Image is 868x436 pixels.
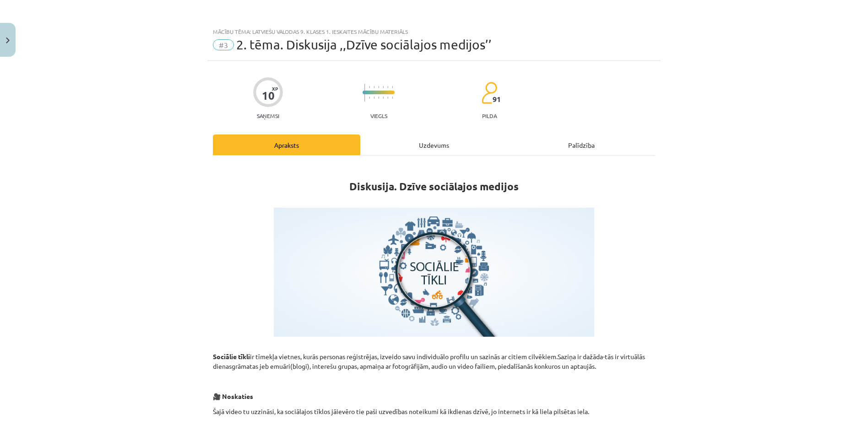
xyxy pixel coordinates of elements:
p: Saņemsi [253,113,283,119]
div: 10 [262,89,275,102]
img: icon-short-line-57e1e144782c952c97e751825c79c345078a6d821885a25fce030b3d8c18986b.svg [387,97,388,99]
div: Palīdzība [508,135,655,155]
img: icon-long-line-d9ea69661e0d244f92f715978eff75569469978d946b2353a9bb055b3ed8787d.svg [364,84,365,102]
img: icon-short-line-57e1e144782c952c97e751825c79c345078a6d821885a25fce030b3d8c18986b.svg [369,97,370,99]
img: icon-short-line-57e1e144782c952c97e751825c79c345078a6d821885a25fce030b3d8c18986b.svg [378,97,379,99]
img: icon-short-line-57e1e144782c952c97e751825c79c345078a6d821885a25fce030b3d8c18986b.svg [378,86,379,88]
div: Uzdevums [360,135,508,155]
strong: Sociālie tīkli [213,352,250,361]
strong: Diskusija. Dzīve sociālajos medijos [349,180,519,193]
div: Mācību tēma: Latviešu valodas 9. klases 1. ieskaites mācību materiāls [213,28,655,35]
img: students-c634bb4e5e11cddfef0936a35e636f08e4e9abd3cc4e673bd6f9a4125e45ecb1.svg [481,81,497,104]
img: icon-short-line-57e1e144782c952c97e751825c79c345078a6d821885a25fce030b3d8c18986b.svg [387,86,388,88]
img: icon-short-line-57e1e144782c952c97e751825c79c345078a6d821885a25fce030b3d8c18986b.svg [392,86,393,88]
span: #3 [213,39,234,50]
p: ir tīmekļa vietnes, kurās personas reģistrējas, izveido savu individuālo profilu un sazinās ar ci... [213,342,655,371]
img: icon-short-line-57e1e144782c952c97e751825c79c345078a6d821885a25fce030b3d8c18986b.svg [369,86,370,88]
span: XP [272,86,278,91]
img: icon-short-line-57e1e144782c952c97e751825c79c345078a6d821885a25fce030b3d8c18986b.svg [392,97,393,99]
p: Viegls [370,113,387,119]
p: Šajā video tu uzzināsi, ka sociālajos tīklos jāievēro tie paši uzvedības noteikumi kā ikdienas dz... [213,407,655,426]
img: icon-short-line-57e1e144782c952c97e751825c79c345078a6d821885a25fce030b3d8c18986b.svg [383,86,384,88]
p: pilda [482,113,497,119]
strong: 🎥 Noskaties [213,392,253,400]
img: icon-close-lesson-0947bae3869378f0d4975bcd49f059093ad1ed9edebbc8119c70593378902aed.svg [6,38,10,43]
img: icon-short-line-57e1e144782c952c97e751825c79c345078a6d821885a25fce030b3d8c18986b.svg [374,97,374,99]
div: Apraksts [213,135,360,155]
img: icon-short-line-57e1e144782c952c97e751825c79c345078a6d821885a25fce030b3d8c18986b.svg [383,97,384,99]
span: 2. tēma. Diskusija ,,Dzīve sociālajos medijos’’ [236,37,492,52]
img: icon-short-line-57e1e144782c952c97e751825c79c345078a6d821885a25fce030b3d8c18986b.svg [374,86,374,88]
span: 91 [493,95,501,103]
